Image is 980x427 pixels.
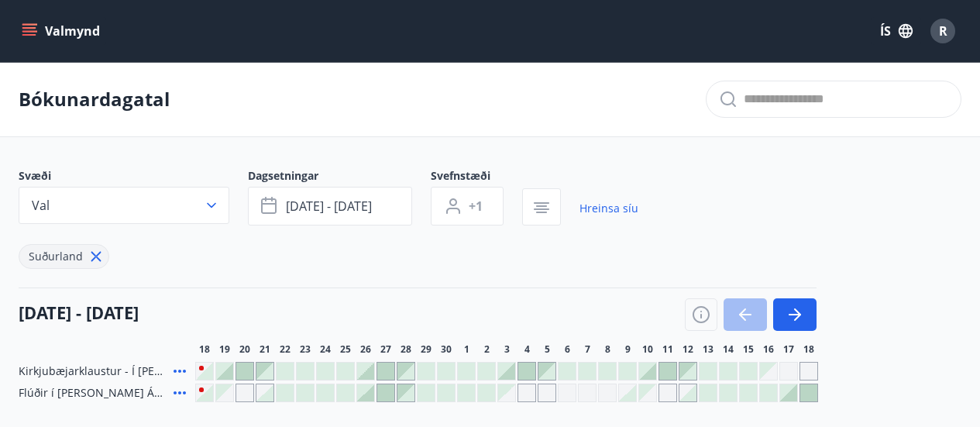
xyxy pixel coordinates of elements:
span: 18 [803,343,814,356]
span: 12 [683,343,693,356]
span: 25 [340,343,351,356]
span: 1 [464,343,469,356]
span: 21 [260,343,270,356]
div: Gráir dagar eru ekki bókanlegir [638,384,657,402]
span: 15 [743,343,754,356]
span: 17 [783,343,794,356]
span: 4 [524,343,530,356]
div: Gráir dagar eru ekki bókanlegir [598,384,617,402]
button: menu [19,17,106,45]
span: 3 [504,343,510,356]
span: 5 [545,343,550,356]
div: Gráir dagar eru ekki bókanlegir [578,384,597,402]
button: +1 [431,187,504,226]
div: Gráir dagar eru ekki bókanlegir [759,362,778,381]
div: Gráir dagar eru ekki bókanlegir [215,384,234,402]
span: 16 [763,343,774,356]
span: Svefnstæði [431,168,522,187]
a: Hreinsa síu [579,191,638,226]
button: Val [19,187,229,224]
span: Dagsetningar [248,168,431,187]
div: Gráir dagar eru ekki bókanlegir [799,362,818,381]
span: 30 [441,343,452,356]
span: 29 [421,343,432,356]
span: 2 [484,343,490,356]
span: 24 [320,343,331,356]
span: 26 [360,343,371,356]
span: Kirkjubæjarklaustur - Í [PERSON_NAME] Hæðargarðs [19,363,167,379]
span: 14 [723,343,734,356]
span: 18 [199,343,210,356]
span: Flúðir í [PERSON_NAME] Ásatúns hús 4 - í Þverlág [19,385,167,401]
span: Svæði [19,168,248,187]
span: +1 [469,198,483,215]
span: 20 [239,343,250,356]
div: Gráir dagar eru ekki bókanlegir [558,384,576,402]
div: Gráir dagar eru ekki bókanlegir [497,384,516,402]
span: 23 [300,343,311,356]
p: Bókunardagatal [19,86,170,112]
div: Gráir dagar eru ekki bókanlegir [236,384,254,402]
span: 10 [642,343,653,356]
button: ÍS [872,17,921,45]
button: [DATE] - [DATE] [248,187,412,226]
span: 8 [605,343,610,356]
span: 11 [662,343,673,356]
span: [DATE] - [DATE] [286,198,372,215]
h4: [DATE] - [DATE] [19,301,139,324]
span: 7 [585,343,590,356]
span: 28 [401,343,411,356]
span: 22 [280,343,291,356]
div: Gráir dagar eru ekki bókanlegir [658,384,677,402]
div: Gráir dagar eru ekki bókanlegir [538,384,556,402]
span: 6 [565,343,570,356]
div: Suðurland [19,244,109,269]
span: Val [32,197,50,214]
span: 27 [380,343,391,356]
span: 9 [625,343,631,356]
span: Suðurland [29,249,83,263]
span: 13 [703,343,714,356]
div: Gráir dagar eru ekki bókanlegir [518,384,536,402]
button: R [924,12,961,50]
span: 19 [219,343,230,356]
div: Gráir dagar eru ekki bókanlegir [779,362,798,381]
span: R [939,22,947,40]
